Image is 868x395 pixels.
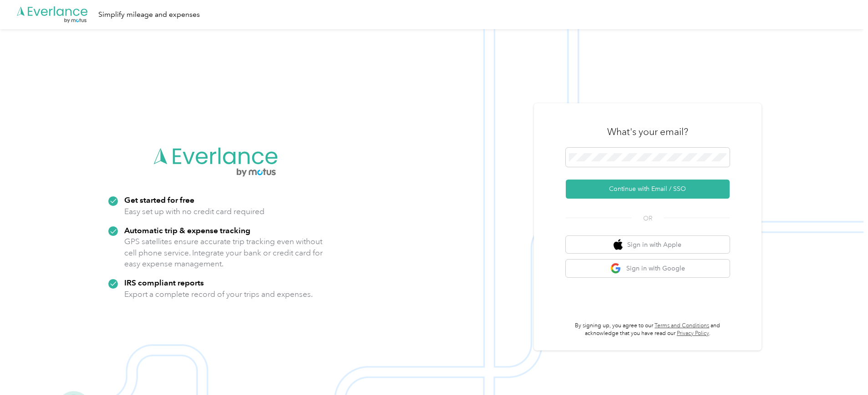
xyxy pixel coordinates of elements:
[607,125,688,138] h3: What's your email?
[677,330,709,337] a: Privacy Policy
[566,322,730,338] p: By signing up, you agree to our and acknowledge that you have read our .
[124,195,194,205] strong: Get started for free
[566,260,730,277] button: google logoSign in with Google
[614,239,623,250] img: apple logo
[124,278,204,287] strong: IRS compliant reports
[632,214,664,223] span: OR
[124,225,250,235] strong: Automatic trip & expense tracking
[566,180,730,199] button: Continue with Email / SSO
[124,236,323,270] p: GPS satellites ensure accurate trip tracking even without cell phone service. Integrate your bank...
[98,9,200,20] div: Simplify mileage and expenses
[124,206,264,217] p: Easy set up with no credit card required
[566,236,730,254] button: apple logoSign in with Apple
[124,289,313,300] p: Export a complete record of your trips and expenses.
[655,322,709,329] a: Terms and Conditions
[610,263,622,274] img: google logo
